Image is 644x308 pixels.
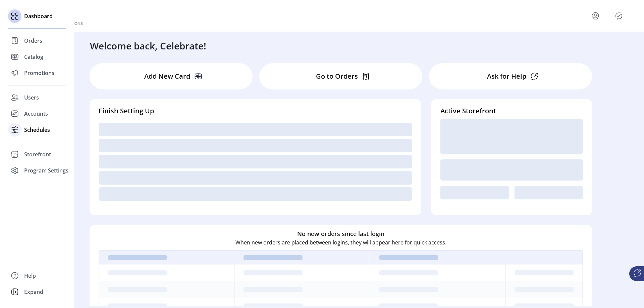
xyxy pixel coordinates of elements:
span: Schedules [24,126,50,134]
span: Dashboard [24,12,53,20]
span: Users [24,93,39,102]
h6: No new orders since last login [297,229,384,238]
p: Ask for Help [487,71,526,81]
span: Help [24,272,36,280]
h3: Welcome back, Celebrate! [90,39,206,53]
p: Add New Card [144,71,190,81]
button: menu [590,10,601,21]
p: Go to Orders [316,71,358,81]
h4: Finish Setting Up [99,106,412,116]
span: Program Settings [24,166,68,175]
button: Publisher Panel [613,10,624,21]
span: Accounts [24,110,48,118]
span: Catalog [24,53,43,61]
span: Expand [24,288,43,296]
h4: Active Storefront [440,106,583,116]
p: When new orders are placed between logins, they will appear here for quick access. [235,238,446,246]
span: Promotions [24,69,54,77]
span: Orders [24,37,42,45]
span: Storefront [24,150,51,158]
